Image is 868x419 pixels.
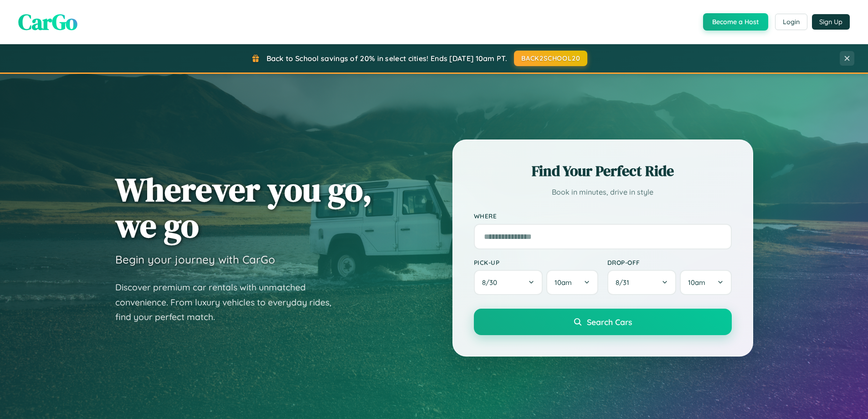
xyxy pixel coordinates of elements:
label: Pick-up [474,259,598,266]
button: 10am [680,270,731,295]
p: Discover premium car rentals with unmatched convenience. From luxury vehicles to everyday rides, ... [115,280,343,325]
span: 10am [688,278,705,287]
h2: Find Your Perfect Ride [474,161,732,181]
span: CarGo [18,7,77,37]
span: 8 / 30 [482,278,502,287]
span: Back to School savings of 20% in select cities! Ends [DATE] 10am PT. [267,54,507,63]
button: Become a Host [703,13,768,31]
button: 10am [546,270,598,295]
button: 8/31 [607,270,677,295]
span: Search Cars [587,317,632,327]
h1: Wherever you go, we go [115,171,372,243]
button: BACK2SCHOOL20 [514,51,587,66]
button: 8/30 [474,270,543,295]
span: 8 / 31 [616,278,634,287]
label: Drop-off [607,259,732,266]
button: Search Cars [474,309,732,335]
span: 10am [555,278,572,287]
button: Login [775,14,807,30]
p: Book in minutes, drive in style [474,186,732,199]
button: Sign Up [812,14,850,30]
label: Where [474,212,732,220]
h3: Begin your journey with CarGo [115,253,275,266]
